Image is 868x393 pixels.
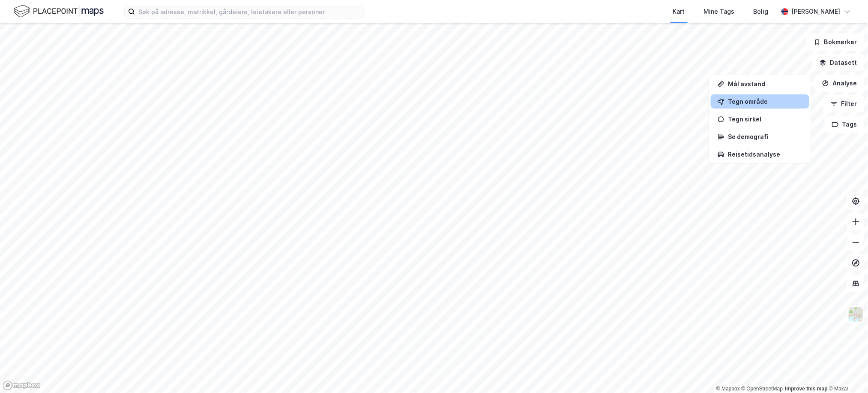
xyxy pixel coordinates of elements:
[728,133,802,140] div: Se demografi
[3,381,40,390] a: Mapbox homepage
[812,54,865,71] button: Datasett
[14,4,104,19] img: logo.f888ab2527a4732fd821a326f86c7f29.svg
[825,352,868,393] div: Kontrollprogram for chat
[823,95,865,112] button: Filter
[785,386,828,392] a: Improve this map
[728,151,802,158] div: Reisetidsanalyse
[728,115,802,123] div: Tegn sirkel
[825,116,865,133] button: Tags
[754,6,769,17] div: Bolig
[673,6,685,17] div: Kart
[792,6,841,17] div: [PERSON_NAME]
[742,386,783,392] a: OpenStreetMap
[815,75,865,92] button: Analyse
[825,352,868,393] iframe: Chat Widget
[716,386,740,392] a: Mapbox
[807,33,865,51] button: Bokmerker
[728,80,802,88] div: Mål avstand
[848,306,864,323] img: Z
[704,6,735,17] div: Mine Tags
[728,98,802,105] div: Tegn område
[135,5,364,18] input: Søk på adresse, matrikkel, gårdeiere, leietakere eller personer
